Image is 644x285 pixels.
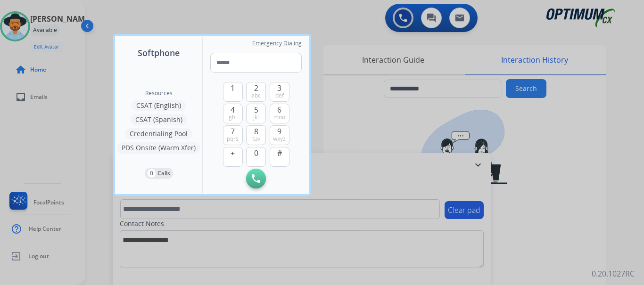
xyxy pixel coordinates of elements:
[275,92,284,99] span: def
[251,92,261,99] span: abc
[277,147,282,159] span: #
[223,147,243,167] button: +
[254,104,258,115] span: 5
[131,114,187,125] button: CSAT (Spanish)
[270,125,289,145] button: 9wxyz
[252,174,260,183] img: call-button
[125,128,192,139] button: Credentialing Pool
[223,104,243,123] button: 4ghi
[270,147,289,167] button: #
[231,126,235,137] span: 7
[157,169,170,178] p: Calls
[270,82,289,102] button: 3def
[273,135,286,143] span: wxyz
[270,104,289,123] button: 6mno
[138,46,180,59] span: Softphone
[231,82,235,94] span: 1
[145,168,173,179] button: 0Calls
[254,147,258,159] span: 0
[277,126,281,137] span: 9
[246,147,266,167] button: 0
[277,82,281,94] span: 3
[246,104,266,123] button: 5jkl
[223,82,243,102] button: 1
[254,82,258,94] span: 2
[246,82,266,102] button: 2abc
[246,125,266,145] button: 8tuv
[252,135,260,143] span: tuv
[227,135,239,143] span: pqrs
[254,126,258,137] span: 8
[252,40,302,47] span: Emergency Dialing
[229,114,237,121] span: ghi
[277,104,281,115] span: 6
[253,114,259,121] span: jkl
[145,90,173,97] span: Resources
[117,142,200,154] button: PDS Onsite (Warm Xfer)
[273,114,285,121] span: mno
[148,169,156,178] p: 0
[592,268,635,279] p: 0.20.1027RC
[231,104,235,115] span: 4
[231,147,235,159] span: +
[223,125,243,145] button: 7pqrs
[132,100,186,111] button: CSAT (English)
